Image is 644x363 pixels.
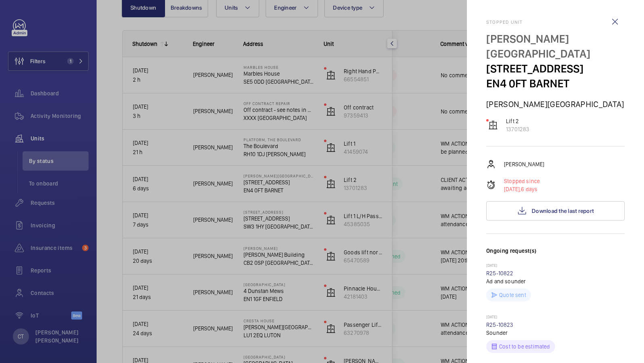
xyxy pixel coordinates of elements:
[486,329,625,337] p: Sounder
[488,120,498,130] img: elevator.svg
[499,342,550,351] p: Cost to be estimated
[486,61,625,76] p: [STREET_ADDRESS]
[486,201,625,221] button: Download the last report
[504,177,540,185] p: Stopped since
[486,277,625,285] p: Ad and sounder
[504,186,521,192] span: [DATE],
[486,76,625,91] p: EN4 0FT BARNET
[486,247,625,263] h3: Ongoing request(s)
[504,160,544,168] p: [PERSON_NAME]
[486,270,514,276] a: R25-10822
[486,31,625,61] p: [PERSON_NAME][GEOGRAPHIC_DATA]
[486,322,514,328] a: R25-10823
[486,314,625,321] p: [DATE]
[486,19,625,25] h2: Stopped unit
[504,185,540,193] p: 6 days
[499,291,526,299] p: Quote sent
[486,99,625,109] p: [PERSON_NAME][GEOGRAPHIC_DATA]
[486,263,625,269] p: [DATE]
[506,125,529,133] p: 13701283
[532,208,594,214] span: Download the last report
[506,117,529,125] p: Lift 2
